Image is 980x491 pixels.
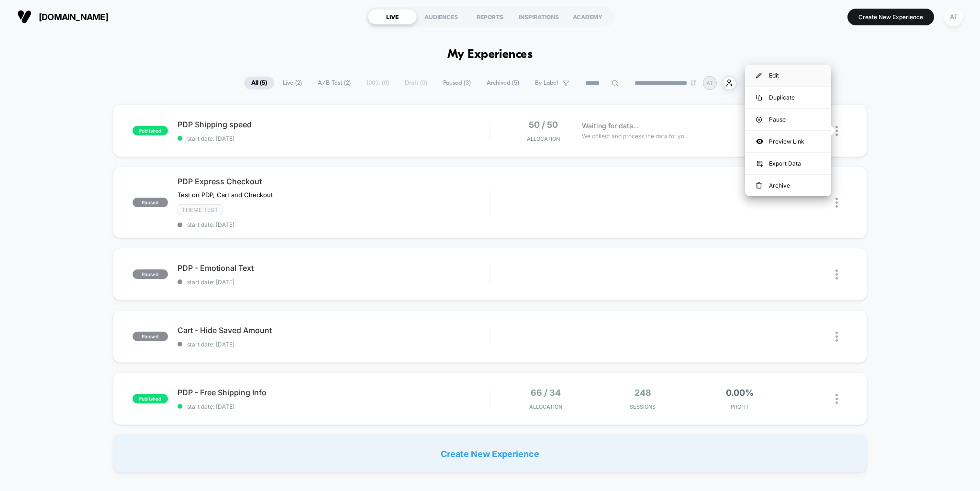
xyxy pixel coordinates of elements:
[133,269,168,279] span: paused
[178,263,490,273] span: PDP - Emotional Text
[635,388,651,398] span: 248
[311,77,358,89] span: A/B Test ( 2 )
[726,388,754,398] span: 0.00%
[244,77,274,89] span: All ( 5 )
[529,403,562,410] span: Allocation
[756,95,762,100] img: menu
[178,204,223,215] span: Theme Test
[582,121,639,131] span: Waiting for data...
[113,435,868,473] div: Create New Experience
[276,77,309,89] span: Live ( 2 )
[835,269,838,279] img: close
[694,403,786,410] span: PROFIT
[529,120,558,130] span: 50 / 50
[756,182,762,189] img: menu
[178,120,490,129] span: PDP Shipping speed
[178,388,490,397] span: PDP - Free Shipping Info
[531,388,561,398] span: 66 / 34
[178,403,490,410] span: start date: [DATE]
[178,221,490,228] span: start date: [DATE]
[178,135,490,142] span: start date: [DATE]
[527,135,560,142] span: Allocation
[745,175,831,196] div: Archive
[835,394,838,404] img: close
[535,79,558,87] span: By Label
[582,132,688,141] span: We collect and process the data for you
[436,77,478,89] span: Paused ( 3 )
[178,341,490,348] span: start date: [DATE]
[133,198,168,207] span: paused
[745,65,831,86] div: Edit
[178,325,490,335] span: Cart - Hide Saved Amount
[597,403,689,410] span: Sessions
[835,126,838,136] img: close
[745,109,831,130] div: Pause
[745,87,831,108] div: Duplicate
[133,126,168,135] span: published
[514,9,563,24] div: INSPIRATIONS
[178,191,273,199] span: Test on PDP, Cart and Checkout
[745,131,831,152] div: Preview Link
[466,9,514,24] div: REPORTS
[447,48,533,62] h1: My Experiences
[835,198,838,208] img: close
[14,9,111,24] button: [DOMAIN_NAME]
[847,9,934,25] button: Create New Experience
[39,12,108,22] span: [DOMAIN_NAME]
[835,332,838,342] img: close
[941,7,966,27] button: AT
[944,8,963,26] div: AT
[479,77,526,89] span: Archived ( 5 )
[745,153,831,174] div: Export Data
[178,279,490,286] span: start date: [DATE]
[756,73,762,78] img: menu
[756,117,762,123] img: menu
[563,9,612,24] div: ACADEMY
[706,79,713,87] p: AT
[133,394,168,403] span: published
[417,9,466,24] div: AUDIENCES
[368,9,417,24] div: LIVE
[133,332,168,341] span: paused
[690,80,696,86] img: end
[178,177,490,186] span: PDP Express Checkout
[17,10,32,24] img: Visually logo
